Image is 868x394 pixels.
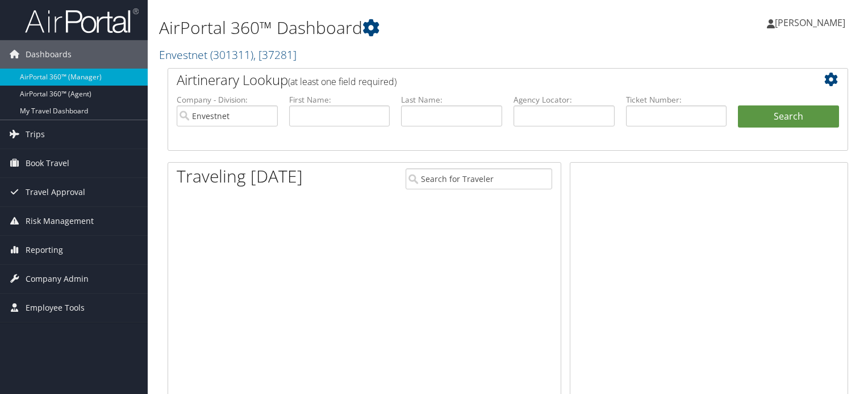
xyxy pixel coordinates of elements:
[26,40,72,69] span: Dashboards
[159,16,624,40] h1: AirPortal 360™ Dashboard
[253,47,297,62] span: , [ 37281 ]
[26,207,94,235] span: Risk Management
[26,294,85,322] span: Employee Tools
[26,236,63,264] span: Reporting
[626,94,727,105] label: Ticket Number:
[514,94,615,105] label: Agency Locator:
[738,105,839,128] button: Search
[406,168,552,189] input: Search for Traveler
[210,47,253,62] span: ( 301311 )
[775,16,845,29] span: [PERSON_NAME]
[177,164,303,188] h1: Traveling [DATE]
[288,75,397,88] span: (at least one field required)
[26,120,45,149] span: Trips
[26,149,69,177] span: Book Travel
[26,265,89,293] span: Company Admin
[401,94,502,105] label: Last Name:
[289,94,390,105] label: First Name:
[767,6,857,40] a: [PERSON_NAME]
[26,178,85,206] span: Travel Approval
[25,7,139,34] img: airportal-logo.png
[177,94,278,105] label: Company - Division:
[159,47,297,62] a: Envestnet
[177,70,782,90] h2: Airtinerary Lookup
